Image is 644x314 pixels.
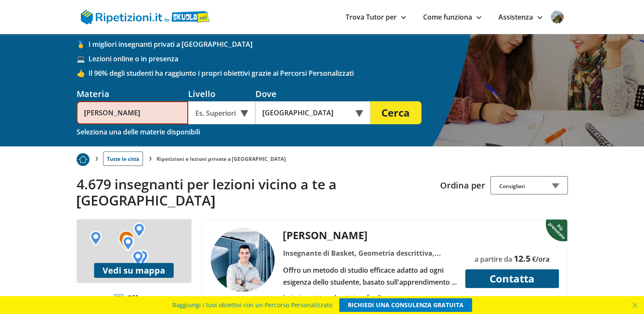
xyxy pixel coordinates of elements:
[475,254,512,264] span: a partire da
[440,180,485,191] label: Ordina per
[77,176,434,209] h2: 4.679 insegnanti per lezioni vicino a te a [GEOGRAPHIC_DATA]
[546,219,569,242] img: Piu prenotato
[103,151,143,166] a: Tutte le città
[551,11,564,23] img: user avatar
[133,223,145,238] img: Marker
[465,269,559,288] button: Contatta
[111,293,157,306] div: Filtra
[132,250,144,265] img: Marker
[211,228,275,292] img: tutor a Milano - Petru
[367,293,396,300] div: Eccellente
[77,101,188,124] input: Es. Matematica
[188,88,255,100] div: Livello
[157,155,286,163] li: Ripetizioni e lezioni private a [GEOGRAPHIC_DATA]
[77,146,568,166] nav: breadcrumb d-none d-tablet-block
[114,294,123,306] img: Filtra filtri mobile
[89,54,568,63] span: Lezioni online o in presenza
[77,88,188,100] div: Materia
[77,69,89,78] span: 👍
[490,176,568,194] div: Consigliati
[77,54,89,63] span: 💻
[137,250,149,265] img: Marker
[172,298,332,312] span: Raggiungi i tuoi obiettivi con un Percorso Personalizzato
[94,263,174,278] button: Vedi su mappa
[280,228,460,242] div: [PERSON_NAME]
[122,236,134,251] img: Marker
[280,264,460,288] div: Offro un metodo di studio efficace adatto ad ogni esigenza dello studente, basato sull'apprendime...
[255,88,370,100] div: Dove
[255,101,359,124] input: Es. Indirizzo o CAP
[188,101,255,124] div: Es. Superiori
[423,12,481,22] a: Come funziona
[334,293,358,300] div: Accetta in
[339,298,472,312] a: RICHIEDI UNA CONSULENZA GRATUITA
[514,253,530,264] span: 12.5
[90,231,102,246] img: Marker
[89,40,568,49] span: I migliori insegnanti privati a [GEOGRAPHIC_DATA]
[81,10,210,24] img: logo Skuola.net | Ripetizioni.it
[118,231,134,251] img: Marker
[283,293,325,300] div: Lezioni accettate
[77,40,89,49] span: 🥇
[89,69,568,78] span: Il 96% degli studenti ha raggiunto i propri obiettivi grazie ai Percorsi Personalizzati
[280,247,460,259] div: Insegnante di Basket, Geometria descrittiva, Indesign, Photoshop, Progettazione architettonica, R...
[81,11,210,21] a: logo Skuola.net | Ripetizioni.it
[532,254,550,264] span: €/ora
[77,126,200,138] div: Seleziona una delle materie disponibili
[370,101,421,124] button: Cerca
[498,12,542,22] a: Assistenza
[77,153,89,166] img: Piu prenotato
[346,12,406,22] a: Trova Tutor per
